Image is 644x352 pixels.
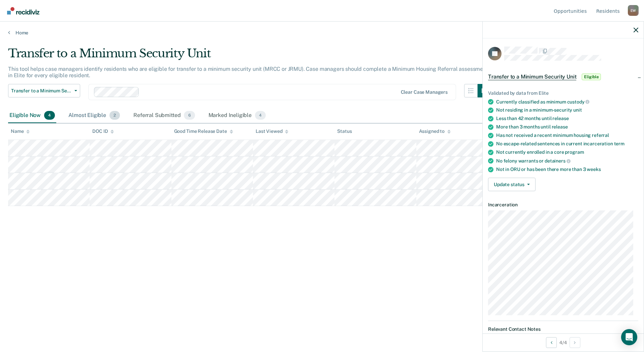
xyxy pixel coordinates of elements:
button: Update status [488,178,536,191]
div: Not currently enrolled in a core [496,149,638,155]
span: 4 [255,111,266,120]
div: Currently classified as minimum [496,99,638,105]
div: Almost Eligible [67,108,121,123]
div: Clear case managers [401,89,448,95]
span: Transfer to a Minimum Security Unit [11,88,72,94]
div: Marked Ineligible [207,108,267,123]
div: Validated by data from Elite [488,90,638,96]
span: Eligible [582,74,601,80]
div: Eligible Now [8,108,56,123]
span: unit [573,107,582,113]
div: No escape-related sentences in current incarceration [496,141,638,147]
span: 4 [44,111,55,120]
div: DOC ID [92,128,114,134]
a: Home [8,30,636,36]
span: release [552,124,568,129]
div: Referral Submitted [132,108,196,123]
div: 4 / 4 [483,333,644,351]
div: E W [628,5,639,16]
span: weeks [587,167,601,172]
dt: Incarceration [488,202,638,208]
button: Next Opportunity [570,337,580,348]
span: term [614,141,624,146]
span: 2 [109,111,120,120]
dt: Relevant Contact Notes [488,326,638,332]
button: Previous Opportunity [546,337,557,348]
div: Last Viewed [256,128,288,134]
span: program [565,149,584,155]
img: Recidiviz [7,7,39,14]
button: Profile dropdown button [628,5,639,16]
div: Less than 42 months until [496,116,638,121]
div: Has not received a recent minimum housing [496,133,638,138]
span: 6 [184,111,195,120]
span: release [552,116,569,121]
span: referral [592,133,609,138]
div: Name [11,128,30,134]
div: Transfer to a Minimum Security UnitEligible [483,66,644,88]
div: Good Time Release Date [174,128,233,134]
div: More than 3 months until [496,124,638,130]
div: Not residing in a minimum-security [496,107,638,113]
span: detainers [545,158,571,164]
div: Status [337,128,352,134]
div: Assigned to [419,128,451,134]
div: Open Intercom Messenger [621,329,637,345]
p: This tool helps case managers identify residents who are eligible for transfer to a minimum secur... [8,66,488,79]
span: custody [567,99,590,105]
div: No felony warrants or [496,158,638,164]
span: Transfer to a Minimum Security Unit [488,74,576,80]
div: Transfer to a Minimum Security Unit [8,47,491,66]
div: Not in ORU or has been there more than 3 [496,167,638,172]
